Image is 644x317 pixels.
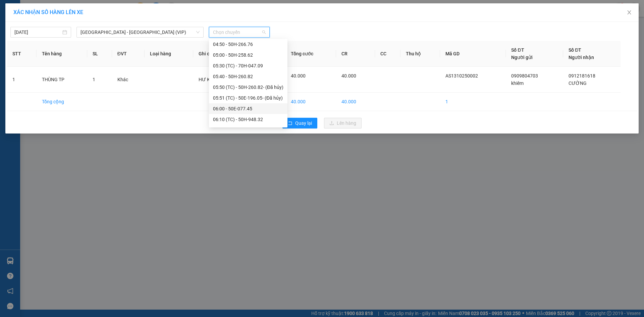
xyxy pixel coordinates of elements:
span: Số ĐT [569,47,581,53]
td: 40.000 [285,93,336,111]
div: 04:50 - 50H-266.76 [213,41,283,48]
span: 40.000 [341,73,356,78]
th: Ghi chú [193,41,243,67]
span: AS1310250002 [445,73,478,78]
span: Sài Gòn - Tây Ninh (VIP) [80,27,200,37]
th: Loại hàng [145,41,193,67]
div: 05:30 (TC) - 70H-047.09 [213,62,283,69]
div: 06:10 (TC) - 50H-948.32 [213,116,283,123]
span: 1 [93,77,95,82]
td: Khác [112,67,145,93]
span: XÁC NHẬN SỐ HÀNG LÊN XE [13,9,83,15]
th: ĐVT [112,41,145,67]
span: close [627,10,632,15]
th: STT [7,41,37,67]
span: down [196,30,200,34]
div: 06:00 - 50E-077.45 [213,105,283,112]
span: Chọn chuyến [213,27,266,37]
span: Người gửi [511,55,533,60]
span: 40.000 [291,73,306,78]
span: khiêm [511,81,524,86]
span: Quay lại [295,119,312,127]
th: CC [375,41,400,67]
td: Tổng cộng [37,93,87,111]
span: 0909804703 [511,73,538,78]
td: 40.000 [336,93,375,111]
button: rollbackQuay lại [282,118,317,128]
td: THÙNG TP [37,67,87,93]
img: logo.jpg [3,3,40,40]
li: In ngày: 06:48 13/10 [3,50,85,59]
th: Tổng cước [285,41,336,67]
th: Mã GD [440,41,506,67]
span: Người nhận [569,55,594,60]
div: 05:40 - 50H-260.82 [213,73,283,80]
span: 0912181618 [569,73,595,78]
td: 1 [7,67,37,93]
th: Thu hộ [400,41,440,67]
input: 13/10/2025 [14,29,61,36]
button: uploadLên hàng [324,118,362,128]
td: 1 [440,93,506,111]
span: Số ĐT [511,47,524,53]
span: rollback [288,121,292,126]
span: CƯỜNG [569,81,587,86]
div: 05:50 (TC) - 50H-260.82 - (Đã hủy) [213,84,283,91]
th: CR [336,41,375,67]
div: 05:00 - 50H-258.62 [213,51,283,59]
th: SL [87,41,112,67]
span: HƯ K ĐỀN [199,77,220,82]
div: 05:51 (TC) - 50E-196.05 - (Đã hủy) [213,94,283,102]
li: Thảo [PERSON_NAME] [3,40,85,50]
th: Tên hàng [37,41,87,67]
button: Close [620,3,639,22]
